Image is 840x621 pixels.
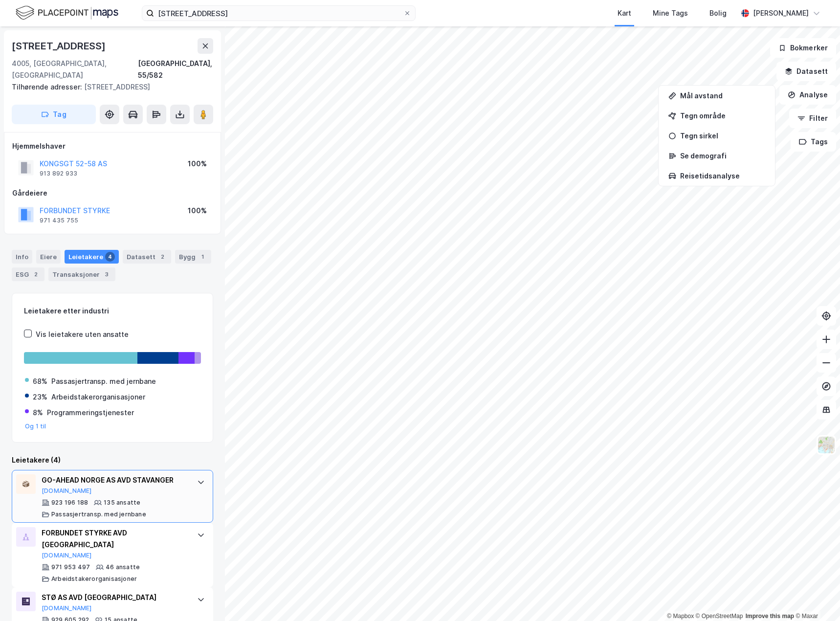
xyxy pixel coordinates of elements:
button: [DOMAIN_NAME] [42,552,92,559]
div: 4005, [GEOGRAPHIC_DATA], [GEOGRAPHIC_DATA] [12,58,138,81]
div: 68% [33,376,47,387]
a: Mapbox [667,613,694,620]
div: Se demografi [680,152,765,160]
button: [DOMAIN_NAME] [42,487,92,495]
iframe: Chat Widget [791,574,840,621]
div: Kart [618,7,631,19]
button: Tags [791,132,836,152]
div: Transaksjoner [48,267,115,281]
img: Z [817,436,836,454]
div: Datasett [123,250,171,264]
div: [GEOGRAPHIC_DATA], 55/582 [138,58,213,81]
div: 3 [102,269,111,279]
div: Tegn sirkel [680,132,765,140]
div: 2 [157,252,167,262]
button: Tag [12,105,96,124]
div: Passasjertransp. med jernbane [51,376,156,387]
div: 135 ansatte [104,499,140,507]
button: Og 1 til [25,422,46,430]
div: 4 [105,252,115,262]
span: Tilhørende adresser: [12,83,84,91]
div: Bygg [175,250,211,264]
div: [STREET_ADDRESS] [12,81,205,93]
div: Arbeidstakerorganisasjoner [51,391,145,403]
div: Mål avstand [680,91,765,100]
div: 923 196 188 [51,499,88,507]
button: [DOMAIN_NAME] [42,604,92,612]
div: Tegn område [680,111,765,120]
div: Info [12,250,32,264]
div: Mine Tags [653,7,688,19]
div: 2 [31,269,41,279]
div: 23% [33,391,47,403]
button: Analyse [779,85,836,105]
a: Improve this map [746,613,794,620]
div: 100% [188,205,207,217]
div: Programmeringstjenester [47,407,134,419]
div: [STREET_ADDRESS] [12,38,108,54]
img: logo.f888ab2527a4732fd821a326f86c7f29.svg [16,4,118,22]
div: Hjemmelshaver [12,140,213,152]
div: GO-AHEAD NORGE AS AVD STAVANGER [42,474,187,486]
div: Eiere [36,250,61,264]
div: Reisetidsanalyse [680,172,765,180]
button: Filter [789,109,836,128]
div: 971 953 497 [51,563,90,571]
div: 8% [33,407,43,419]
div: Kontrollprogram for chat [791,574,840,621]
div: Leietakere (4) [12,454,213,466]
input: Søk på adresse, matrikkel, gårdeiere, leietakere eller personer [154,6,403,21]
div: Leietakere [65,250,119,264]
a: OpenStreetMap [696,613,743,620]
button: Datasett [776,62,836,81]
div: Vis leietakere uten ansatte [36,329,129,340]
div: ESG [12,267,44,281]
div: Bolig [709,7,727,19]
div: Leietakere etter industri [24,305,201,317]
div: 913 892 933 [40,170,77,177]
div: Arbeidstakerorganisasjoner [51,575,137,583]
div: [PERSON_NAME] [753,7,809,19]
div: STØ AS AVD [GEOGRAPHIC_DATA] [42,592,187,603]
div: Passasjertransp. med jernbane [51,510,146,518]
div: 1 [198,252,207,262]
div: FORBUNDET STYRKE AVD [GEOGRAPHIC_DATA] [42,527,187,551]
button: Bokmerker [770,38,836,58]
div: 46 ansatte [106,563,140,571]
div: 100% [188,158,207,170]
div: 971 435 755 [40,217,78,224]
div: Gårdeiere [12,187,213,199]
